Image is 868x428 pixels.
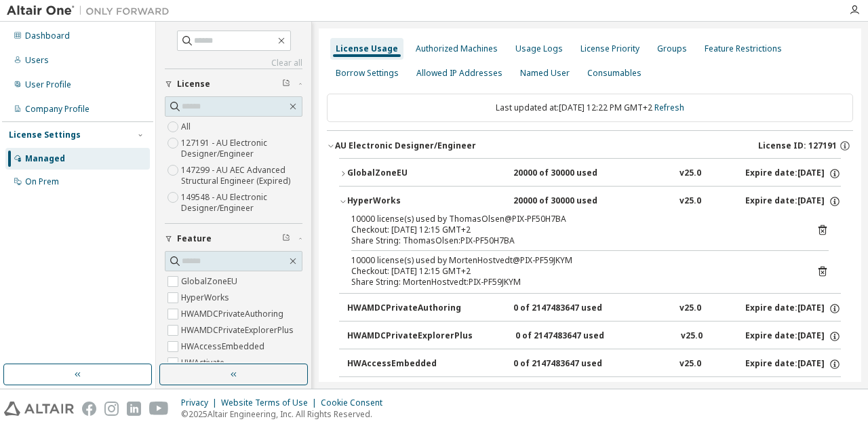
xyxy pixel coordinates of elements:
[181,397,221,408] div: Privacy
[181,408,391,420] p: © 2025 Altair Engineering, Inc. All Rights Reserved.
[416,68,502,79] div: Allowed IP Addresses
[347,377,841,407] button: HWActivate0 of 2147483647 usedv25.0Expire date:[DATE]
[679,303,701,315] div: v25.0
[580,43,639,54] div: License Priority
[327,131,853,161] button: AU Electronic Designer/EngineerLicense ID: 127191
[25,79,71,90] div: User Profile
[679,358,701,370] div: v25.0
[82,402,96,416] img: facebook.svg
[165,69,302,99] button: License
[127,402,141,416] img: linkedin.svg
[25,153,65,164] div: Managed
[351,266,796,277] div: Checkout: [DATE] 12:15 GMT+2
[327,94,853,122] div: Last updated at: [DATE] 12:22 PM GMT+2
[335,140,476,151] div: AU Electronic Designer/Engineer
[181,290,232,306] label: HyperWorks
[351,235,796,246] div: Share String: ThomasOlsen:PIX-PF50H7BA
[513,358,635,370] div: 0 of 2147483647 used
[351,255,796,266] div: 10000 license(s) used by MortenHostvedt@PIX-PF59JKYM
[181,322,296,338] label: HWAMDCPrivateExplorerPlus
[416,43,498,54] div: Authorized Machines
[181,135,302,162] label: 127191 - AU Electronic Designer/Engineer
[339,159,841,189] button: GlobalZoneEU20000 of 30000 usedv25.0Expire date:[DATE]
[165,58,302,69] a: Clear all
[745,168,841,180] div: Expire date: [DATE]
[347,195,469,208] div: HyperWorks
[351,225,796,235] div: Checkout: [DATE] 12:15 GMT+2
[347,322,841,351] button: HWAMDCPrivateExplorerPlus0 of 2147483647 usedv25.0Expire date:[DATE]
[515,43,563,54] div: Usage Logs
[181,162,302,189] label: 147299 - AU AEC Advanced Structural Engineer (Expired)
[679,168,701,180] div: v25.0
[9,130,81,140] div: License Settings
[181,306,286,322] label: HWAMDCPrivateAuthoring
[520,68,570,79] div: Named User
[347,349,841,379] button: HWAccessEmbedded0 of 2147483647 usedv25.0Expire date:[DATE]
[654,102,684,113] a: Refresh
[351,277,796,288] div: Share String: MortenHostvedt:PIX-PF59JKYM
[282,233,290,244] span: Clear filter
[149,402,169,416] img: youtube.svg
[4,402,74,416] img: altair_logo.svg
[587,68,642,79] div: Consumables
[745,358,841,370] div: Expire date: [DATE]
[351,214,796,225] div: 10000 license(s) used by ThomasOlsen@PIX-PF50H7BA
[679,195,701,208] div: v25.0
[745,195,841,208] div: Expire date: [DATE]
[177,233,212,244] span: Feature
[513,168,635,180] div: 20000 of 30000 used
[347,330,473,343] div: HWAMDCPrivateExplorerPlus
[705,43,782,54] div: Feature Restrictions
[7,4,176,18] img: Altair One
[25,55,49,66] div: Users
[25,31,70,41] div: Dashboard
[181,273,240,290] label: GlobalZoneEU
[745,303,841,315] div: Expire date: [DATE]
[25,104,90,115] div: Company Profile
[347,168,469,180] div: GlobalZoneEU
[221,397,321,408] div: Website Terms of Use
[181,338,267,355] label: HWAccessEmbedded
[515,330,637,343] div: 0 of 2147483647 used
[181,355,227,371] label: HWActivate
[347,294,841,324] button: HWAMDCPrivateAuthoring0 of 2147483647 usedv25.0Expire date:[DATE]
[104,402,119,416] img: instagram.svg
[513,303,635,315] div: 0 of 2147483647 used
[347,303,469,315] div: HWAMDCPrivateAuthoring
[177,79,210,90] span: License
[165,224,302,254] button: Feature
[181,189,302,216] label: 149548 - AU Electronic Designer/Engineer
[336,68,399,79] div: Borrow Settings
[25,176,59,187] div: On Prem
[681,330,703,343] div: v25.0
[758,140,837,151] span: License ID: 127191
[347,358,469,370] div: HWAccessEmbedded
[282,79,290,90] span: Clear filter
[336,43,398,54] div: License Usage
[339,187,841,216] button: HyperWorks20000 of 30000 usedv25.0Expire date:[DATE]
[181,119,193,135] label: All
[513,195,635,208] div: 20000 of 30000 used
[657,43,687,54] div: Groups
[745,330,841,343] div: Expire date: [DATE]
[321,397,391,408] div: Cookie Consent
